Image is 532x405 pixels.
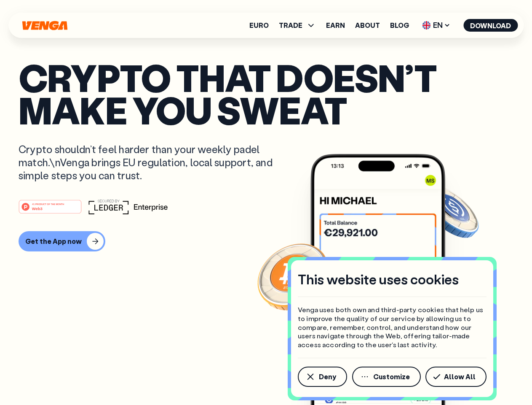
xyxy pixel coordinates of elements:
span: EN [419,19,453,32]
button: Customize [352,367,421,387]
h4: This website uses cookies [298,270,459,288]
a: Get the App now [19,231,513,251]
p: Crypto that doesn’t make you sweat [19,61,513,126]
a: About [355,22,380,29]
tspan: Web3 [32,206,43,211]
button: Allow All [425,367,487,387]
button: Get the App now [19,231,105,251]
span: TRADE [279,20,316,30]
p: Venga uses both own and third-party cookies that help us to improve the quality of our service by... [298,305,487,349]
a: Earn [326,22,345,29]
img: flag-uk [422,21,430,30]
div: Get the App now [25,237,82,246]
svg: Home [21,21,68,30]
p: Crypto shouldn’t feel harder than your weekly padel match.\nVenga brings EU regulation, local sup... [19,143,285,182]
span: Customize [373,373,410,380]
span: Deny [319,373,336,380]
span: TRADE [279,22,302,29]
img: USDC coin [420,181,481,242]
span: Allow All [444,373,476,380]
tspan: #1 PRODUCT OF THE MONTH [32,202,64,205]
img: Bitcoin [256,238,331,314]
a: #1 PRODUCT OF THE MONTHWeb3 [19,205,82,216]
button: Download [463,19,518,32]
a: Blog [390,22,409,29]
a: Euro [249,22,269,29]
button: Deny [298,367,347,387]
